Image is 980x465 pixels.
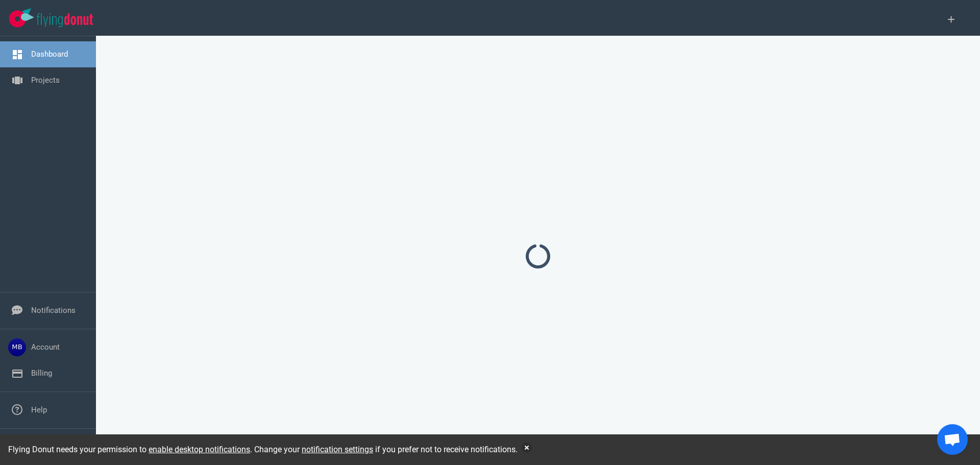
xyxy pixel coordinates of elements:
[250,445,518,454] span: . Change your if you prefer not to receive notifications.
[31,405,47,414] a: Help
[37,13,93,27] img: Flying Donut text logo
[31,369,52,378] a: Billing
[937,424,968,455] div: Open de chat
[31,76,60,85] a: Projects
[31,306,76,315] a: Notifications
[149,445,250,454] a: enable desktop notifications
[31,50,68,59] a: Dashboard
[302,445,373,454] a: notification settings
[8,445,250,454] span: Flying Donut needs your permission to
[31,342,60,352] a: Account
